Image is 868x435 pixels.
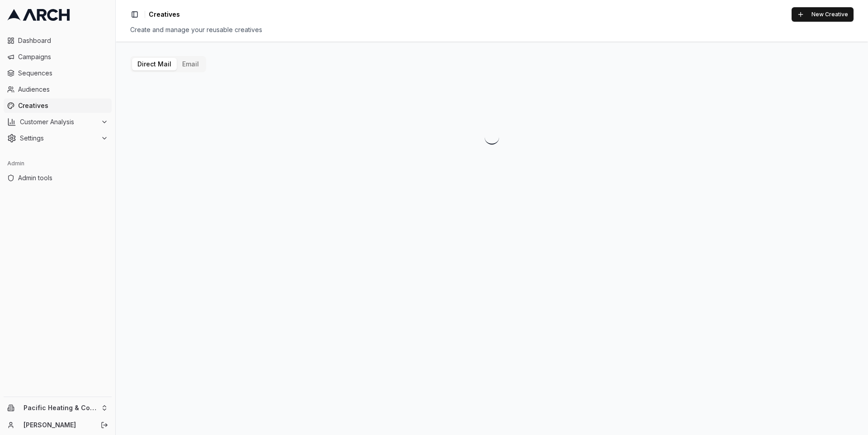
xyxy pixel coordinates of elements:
button: Pacific Heating & Cooling [4,401,112,415]
button: Email [177,58,204,70]
nav: breadcrumb [149,10,180,19]
a: Admin tools [4,171,112,185]
span: Creatives [18,101,108,110]
span: Creatives [149,10,180,19]
div: Create and manage your reusable creatives [130,25,854,34]
a: [PERSON_NAME] [24,421,91,430]
span: Dashboard [18,36,108,45]
span: Audiences [18,85,108,94]
span: Pacific Heating & Cooling [24,404,97,412]
a: Creatives [4,98,112,113]
button: Customer Analysis [4,115,112,129]
button: Settings [4,131,112,145]
button: New Creative [792,7,854,22]
span: Settings [20,134,97,143]
span: Customer Analysis [20,117,97,126]
button: Direct Mail [132,58,177,70]
a: Campaigns [4,50,112,64]
a: Dashboard [4,33,112,48]
span: Sequences [18,69,108,78]
span: Admin tools [18,173,108,182]
span: Campaigns [18,52,108,61]
div: Admin [4,156,112,171]
button: Log out [98,419,111,431]
a: Sequences [4,66,112,80]
a: Audiences [4,82,112,97]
